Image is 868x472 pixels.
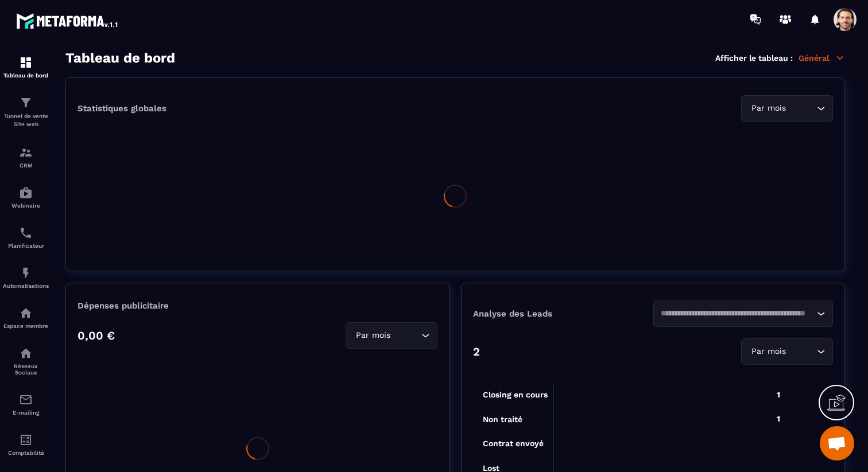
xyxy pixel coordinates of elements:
[16,10,119,31] img: logo
[715,53,793,63] p: Afficher le tableau :
[788,102,814,115] input: Search for option
[3,424,49,465] a: accountantaccountantComptabilité
[483,439,544,448] tspan: Contrat envoyé
[3,323,49,329] p: Espace membre
[3,217,49,258] a: schedulerschedulerPlanificateur
[19,226,33,240] img: scheduler
[749,345,788,358] span: Par mois
[19,346,33,360] img: social-network
[3,409,49,416] p: E-mailing
[19,266,33,280] img: automations
[346,322,437,349] div: Search for option
[3,162,49,169] p: CRM
[77,301,437,311] p: Dépenses publicitaire
[3,72,49,79] p: Tableau de bord
[353,329,393,342] span: Par mois
[3,112,49,128] p: Tunnel de vente Site web
[3,177,49,217] a: automationsautomationsWebinaire
[19,186,33,200] img: automations
[741,338,833,365] div: Search for option
[741,95,833,122] div: Search for option
[19,306,33,320] img: automations
[661,307,815,320] input: Search for option
[653,301,834,327] div: Search for option
[473,345,480,358] p: 2
[19,56,33,69] img: formation
[393,329,418,342] input: Search for option
[77,103,166,114] p: Statistiques globales
[473,309,653,319] p: Analyse des Leads
[3,47,49,87] a: formationformationTableau de bord
[820,426,854,461] div: Ouvrir le chat
[3,363,49,376] p: Réseaux Sociaux
[3,258,49,298] a: automationsautomationsAutomatisations
[3,283,49,289] p: Automatisations
[3,243,49,249] p: Planificateur
[749,102,788,115] span: Par mois
[3,450,49,456] p: Comptabilité
[3,137,49,177] a: formationformationCRM
[19,393,33,407] img: email
[3,87,49,137] a: formationformationTunnel de vente Site web
[3,298,49,338] a: automationsautomationsEspace membre
[19,433,33,447] img: accountant
[3,384,49,424] a: emailemailE-mailing
[3,202,49,209] p: Webinaire
[483,390,548,400] tspan: Closing en cours
[3,338,49,384] a: social-networksocial-networkRéseaux Sociaux
[483,415,522,424] tspan: Non traité
[799,53,845,63] p: Général
[65,50,175,66] h3: Tableau de bord
[19,146,33,159] img: formation
[788,345,814,358] input: Search for option
[77,329,115,342] p: 0,00 €
[19,96,33,110] img: formation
